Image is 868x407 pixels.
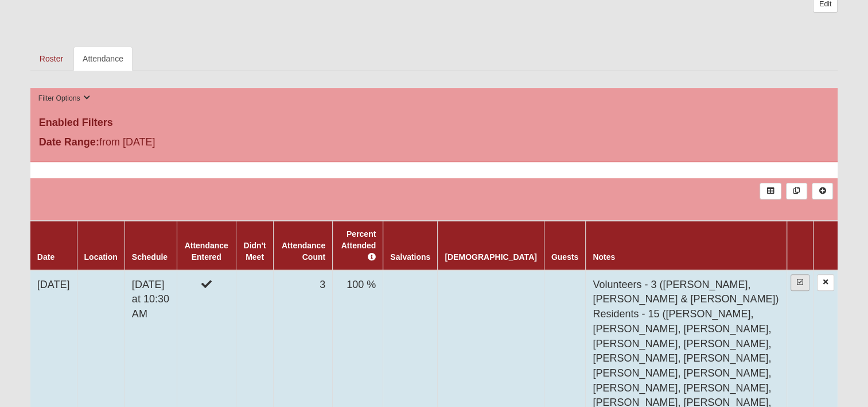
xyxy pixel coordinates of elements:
[812,183,833,199] a: Alt+N
[132,252,168,262] a: Schedule
[786,183,807,199] a: Merge Records into Merge Template
[39,117,829,129] h4: Enabled Filters
[791,274,809,291] a: Enter Attendance
[30,135,299,153] div: from [DATE]
[185,241,228,262] a: Attendance Entered
[37,252,55,262] a: Date
[760,183,781,199] a: Export to Excel
[383,221,438,270] th: Salvations
[84,252,118,262] a: Location
[544,221,585,270] th: Guests
[817,274,834,291] a: Delete
[35,93,94,105] button: Filter Options
[30,47,72,71] a: Roster
[39,135,99,150] label: Date Range:
[438,221,544,270] th: [DEMOGRAPHIC_DATA]
[282,241,325,262] a: Attendance Count
[341,229,376,262] a: Percent Attended
[244,241,266,262] a: Didn't Meet
[73,47,133,71] a: Attendance
[593,252,615,262] a: Notes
